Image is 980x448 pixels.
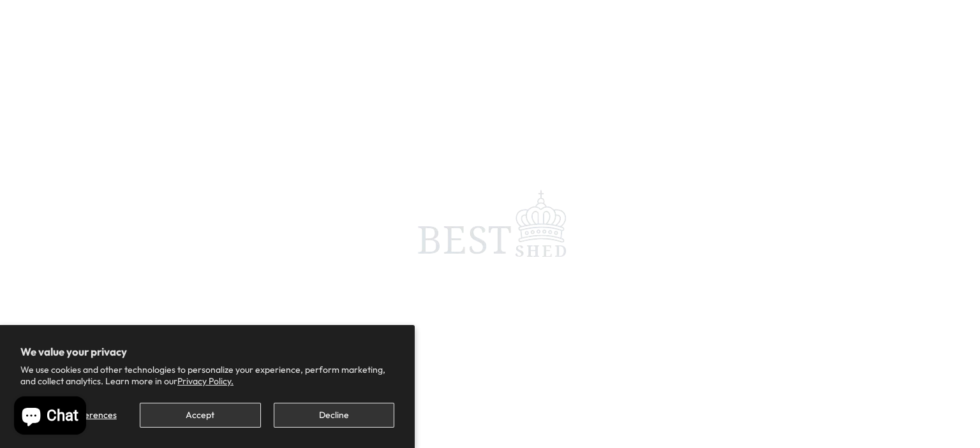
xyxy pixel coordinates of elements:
p: We use cookies and other technologies to personalize your experience, perform marketing, and coll... [20,364,394,387]
h2: We value your privacy [20,345,394,358]
button: Decline [274,403,394,428]
inbox-online-store-chat: Shopify online store chat [10,396,90,438]
button: Accept [140,403,260,428]
a: Privacy Policy. [177,375,234,387]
